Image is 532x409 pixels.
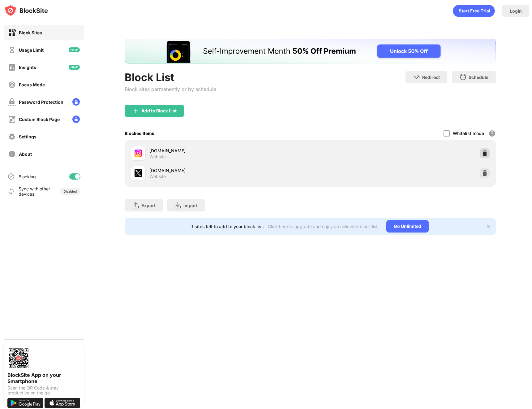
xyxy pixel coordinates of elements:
div: Whitelist mode [453,131,484,136]
div: Settings [19,134,36,139]
div: Login [510,8,522,14]
div: Import [183,203,198,208]
img: focus-off.svg [8,81,16,89]
iframe: Banner [125,39,496,63]
div: Block sites permanently or by schedule [125,86,216,92]
div: Click here to upgrade and enjoy an unlimited block list. [268,224,379,229]
div: Block Sites [19,30,42,35]
img: sync-icon.svg [7,188,15,195]
div: Blocked Items [125,131,154,136]
div: Usage Limit [19,47,44,53]
img: new-icon.svg [69,65,80,70]
div: animation [453,5,495,17]
div: Insights [19,65,36,70]
div: [DOMAIN_NAME] [149,167,310,174]
img: lock-menu.svg [72,115,80,123]
img: x-button.svg [486,224,491,229]
div: About [19,151,32,157]
div: Add to Block List [141,108,177,113]
div: 1 sites left to add to your block list. [191,224,264,229]
div: Focus Mode [19,82,45,87]
img: password-protection-off.svg [8,98,16,106]
div: Custom Block Page [19,117,60,122]
img: options-page-qr-code.png [7,347,30,369]
div: Schedule [469,75,488,80]
img: lock-menu.svg [72,98,80,106]
div: Export [141,203,156,208]
div: Redirect [422,75,440,80]
img: download-on-the-app-store.svg [45,398,80,408]
div: Sync with other devices [19,186,50,197]
img: insights-off.svg [8,63,16,71]
div: Website [149,154,166,159]
div: Blocking [19,174,36,179]
div: Website [149,174,166,179]
img: customize-block-page-off.svg [8,115,16,123]
div: Scan the QR Code & stay productive on the go [7,385,80,395]
img: get-it-on-google-play.svg [7,398,43,408]
img: settings-off.svg [8,133,16,141]
div: Block List [125,71,216,84]
div: BlockSite App on your Smartphone [7,372,80,384]
img: favicons [135,169,142,177]
img: logo-blocksite.svg [4,4,48,17]
img: favicons [135,150,142,157]
img: time-usage-off.svg [8,46,16,54]
img: about-off.svg [8,150,16,158]
div: [DOMAIN_NAME] [149,147,310,154]
div: Password Protection [19,99,63,105]
div: Disabled [64,189,77,193]
img: new-icon.svg [69,47,80,52]
div: Go Unlimited [386,220,429,233]
img: block-on.svg [8,29,16,37]
img: blocking-icon.svg [7,173,15,180]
